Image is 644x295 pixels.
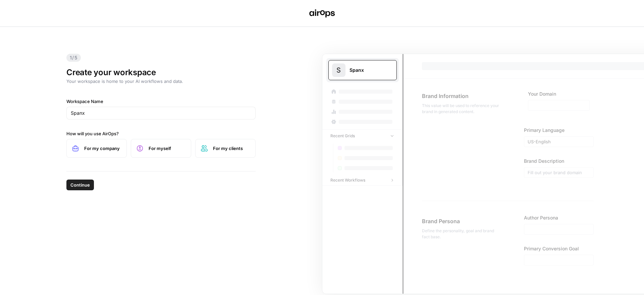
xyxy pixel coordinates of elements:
[70,182,90,188] span: Continue
[71,110,251,116] input: SpaceOps
[66,180,94,190] button: Continue
[84,145,121,152] span: For my company
[149,145,185,152] span: For myself
[66,67,256,78] h1: Create your workspace
[336,65,341,75] span: S
[66,98,256,105] label: Workspace Name
[213,145,250,152] span: For my clients
[66,78,256,85] p: Your workspace is home to your AI workflows and data.
[66,54,81,62] span: 1/5
[66,130,256,137] label: How will you use AirOps?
